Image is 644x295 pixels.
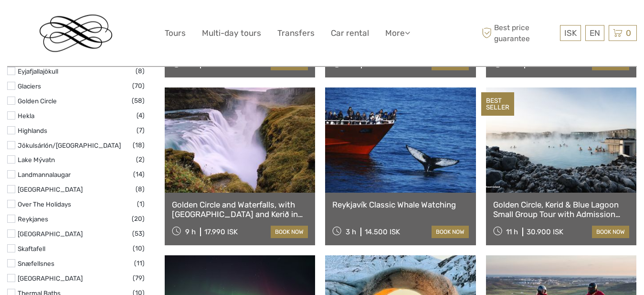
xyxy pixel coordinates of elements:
[133,273,145,284] span: (79)
[18,112,34,120] a: Hekla
[365,60,401,68] div: 45.900 ISK
[432,226,469,238] a: book now
[18,245,45,252] a: Skaftafell
[133,169,145,180] span: (14)
[133,243,145,254] span: (10)
[18,274,83,282] a: [GEOGRAPHIC_DATA]
[385,26,410,40] a: More
[18,82,41,90] a: Glaciers
[365,228,400,236] div: 14.500 ISK
[133,140,145,151] span: (18)
[172,200,308,219] a: Golden Circle and Waterfalls, with [GEOGRAPHIC_DATA] and Kerið in small group
[479,22,558,44] span: Best price guarantee
[331,26,369,40] a: Car rental
[18,260,54,267] a: Snæfellsnes
[506,228,518,236] span: 11 h
[624,28,633,38] span: 0
[185,228,196,236] span: 9 h
[134,258,145,269] span: (11)
[18,142,121,149] a: Jökulsárlón/[GEOGRAPHIC_DATA]
[18,156,55,164] a: Lake Mývatn
[165,26,186,40] a: Tours
[481,92,514,116] div: BEST SELLER
[346,60,357,68] span: 8 h
[132,213,145,224] span: (20)
[564,28,577,38] span: ISK
[332,200,468,209] a: Reykjavík Classic Whale Watching
[528,60,566,68] div: 55.000 ISK
[18,186,83,193] a: [GEOGRAPHIC_DATA]
[137,198,145,209] span: (1)
[202,26,261,40] a: Multi-day tours
[185,60,196,68] span: 4 h
[18,200,71,208] a: Over The Holidays
[204,228,238,236] div: 17.990 ISK
[18,127,47,134] a: Highlands
[585,25,604,41] div: EN
[132,80,145,91] span: (70)
[132,95,145,106] span: (58)
[136,184,145,195] span: (8)
[506,60,520,68] span: 10 h
[132,228,145,239] span: (53)
[592,226,629,238] a: book now
[527,228,563,236] div: 30.900 ISK
[18,230,83,238] a: [GEOGRAPHIC_DATA]
[110,15,121,26] button: Open LiveChat chat widget
[137,125,145,136] span: (7)
[40,15,112,52] img: Reykjavik Residence
[136,154,145,165] span: (2)
[137,110,145,121] span: (4)
[493,200,629,219] a: Golden Circle, Kerid & Blue Lagoon Small Group Tour with Admission Ticket
[204,60,239,68] div: 18.990 ISK
[136,66,145,76] span: (8)
[18,215,48,223] a: Reykjanes
[18,171,71,178] a: Landmannalaugar
[13,17,108,24] p: We're away right now. Please check back later!
[346,228,356,236] span: 3 h
[18,67,58,75] a: Eyjafjallajökull
[271,226,308,238] a: book now
[277,26,315,40] a: Transfers
[18,97,57,105] a: Golden Circle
